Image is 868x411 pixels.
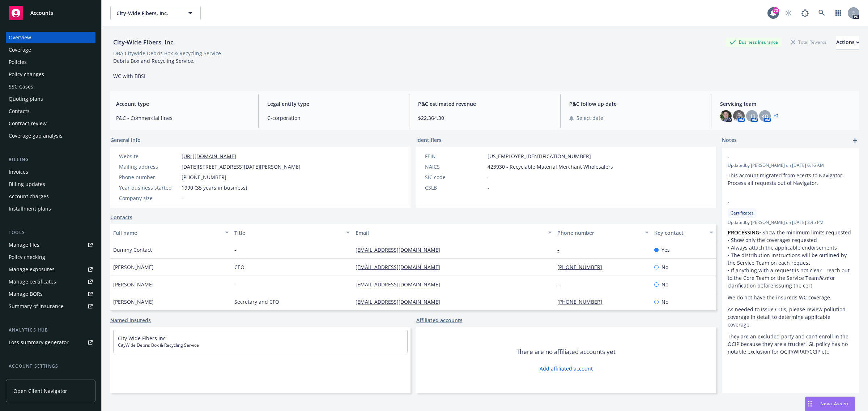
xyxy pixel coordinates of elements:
a: Contacts [110,213,132,221]
div: Manage exposures [9,264,55,275]
div: Mailing address [119,163,179,170]
span: - [488,184,489,191]
a: Invoices [6,166,95,178]
span: Notes [722,136,737,145]
a: Manage certificates [6,276,95,287]
span: There are no affiliated accounts yet [516,347,616,356]
span: Select date [576,114,603,122]
p: They are an excluded party and can’t enroll in the OCIP because they are a trucker. GL policy has... [728,333,854,355]
span: [PERSON_NAME] [113,298,154,306]
a: Quoting plans [6,93,95,105]
span: - [728,153,835,161]
div: Policies [9,56,27,68]
div: Invoices [9,166,28,178]
span: Identifiers [416,136,442,144]
a: Add affiliated account [540,365,593,372]
div: DBA: Citywide Debris Box & Recycling Service [113,49,221,57]
a: [EMAIL_ADDRESS][DOMAIN_NAME] [356,264,446,271]
span: City-Wide Fibers, Inc. [116,9,179,17]
div: Summary of insurance [9,300,64,312]
div: Policy checking [9,251,45,263]
a: Search [814,6,829,20]
span: No [661,298,668,306]
div: Key contact [654,229,705,237]
a: Manage exposures [6,264,95,275]
button: Phone number [554,224,651,241]
span: [US_EMPLOYER_IDENTIFICATION_NUMBER] [488,152,591,160]
span: [PERSON_NAME] [113,263,154,271]
div: Manage certificates [9,276,56,287]
span: P&C estimated revenue [418,100,552,108]
div: Coverage gap analysis [9,130,63,142]
div: SIC code [425,173,485,181]
a: Summary of insurance [6,300,95,312]
a: Overview [6,32,95,43]
div: Total Rewards [787,38,830,47]
span: Dummy Contact [113,246,152,254]
button: Key contact [651,224,716,241]
span: Accounts [30,10,53,16]
span: HB [748,112,756,120]
span: Certificates [731,210,754,216]
div: Business Insurance [726,38,782,47]
span: KO [761,112,769,120]
a: add [851,136,859,145]
div: Tools [6,229,95,236]
a: +2 [774,114,779,118]
span: General info [110,136,141,144]
a: Billing updates [6,178,95,190]
div: Quoting plans [9,93,43,105]
span: Account type [116,100,250,108]
div: CSLB [425,184,485,191]
span: 423930 - Recyclable Material Merchant Wholesalers [488,163,613,170]
button: City-Wide Fibers, Inc. [110,6,201,20]
a: Coverage [6,44,95,56]
span: - [234,281,236,288]
div: Year business started [119,184,179,191]
div: FEIN [425,152,485,160]
button: Actions [836,35,859,49]
span: Updated by [PERSON_NAME] on [DATE] 3:45 PM [728,219,854,226]
div: Title [234,229,342,237]
span: Legal entity type [267,100,401,108]
div: Drag to move [805,397,814,411]
button: Email [353,224,554,241]
a: Coverage gap analysis [6,130,95,142]
div: City-Wide Fibers, Inc. [110,38,178,47]
span: P&C - Commercial lines [116,114,250,122]
span: Secretary and CFO [234,298,279,306]
img: photo [733,110,745,122]
div: Phone number [119,173,179,181]
span: - [488,173,489,181]
strong: PROCESSING [728,229,759,236]
div: Billing updates [9,178,45,190]
a: - [557,246,565,253]
div: NAICS [425,163,485,170]
span: - [234,246,236,254]
p: • Show the minimum limits requested • Show only the coverages requested • Always attach the appli... [728,229,854,289]
span: CityWide Debris Box & Recycling Service [118,342,403,349]
a: [EMAIL_ADDRESS][DOMAIN_NAME] [356,281,446,288]
span: 1990 (35 years in business) [182,184,247,191]
p: We do not have the insureds WC coverage. [728,294,854,301]
div: Overview [9,32,31,43]
div: Website [119,152,179,160]
a: City Wide Fibers Inc [118,335,166,342]
span: Open Client Navigator [13,387,67,395]
span: [PERSON_NAME] [113,281,154,288]
span: Servicing team [720,100,854,108]
div: Company size [119,194,179,202]
a: [EMAIL_ADDRESS][DOMAIN_NAME] [356,246,446,253]
div: Billing [6,156,95,163]
a: Installment plans [6,203,95,215]
div: Account settings [6,363,95,370]
a: Manage files [6,239,95,251]
div: Manage BORs [9,288,43,300]
span: Debris Box and Recycling Service. WC with BBSI [113,57,195,79]
a: Policies [6,56,95,68]
a: Loss summary generator [6,337,95,348]
span: [DATE][STREET_ADDRESS][DATE][PERSON_NAME] [182,163,301,170]
div: Policy changes [9,69,44,80]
